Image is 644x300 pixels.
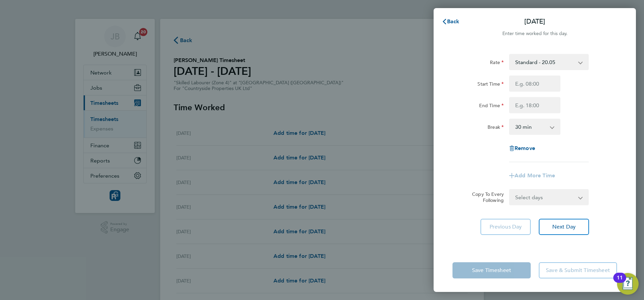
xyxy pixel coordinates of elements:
span: Back [447,18,460,25]
label: Break [488,124,504,132]
p: [DATE] [524,17,545,26]
button: Open Resource Center, 11 new notifications [617,273,639,295]
div: Enter time worked for this day. [434,30,636,38]
button: Next Day [539,219,589,235]
button: Remove [509,146,535,151]
button: Back [435,15,466,28]
label: Start Time [477,81,504,89]
span: Remove [515,145,535,151]
input: E.g. 08:00 [509,76,560,92]
span: Next Day [552,223,576,230]
label: Rate [490,59,504,67]
label: End Time [479,102,504,111]
div: 11 [617,278,623,287]
label: Copy To Every Following [467,191,504,203]
input: E.g. 18:00 [509,97,560,113]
